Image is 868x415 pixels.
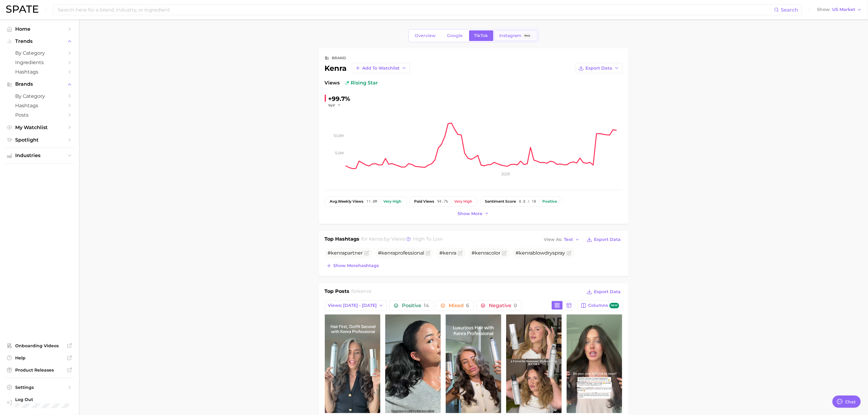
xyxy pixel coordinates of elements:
span: # color [472,250,501,256]
span: US Market [832,8,855,11]
h1: Top Hashtags [325,235,360,244]
a: Home [5,24,74,34]
span: Posts [15,112,64,118]
a: Posts [5,110,74,120]
span: Export Data [594,289,621,294]
a: My Watchlist [5,123,74,132]
button: ShowUS Market [815,6,863,14]
button: sentiment score8.8 / 10Positive [480,196,562,207]
span: Add to Watchlist [362,66,400,71]
button: Flag as miscategorized or irrelevant [502,251,507,256]
span: kenra [358,288,371,294]
div: brand [332,54,346,62]
button: Industries [5,151,74,160]
a: TikTok [469,30,493,41]
button: YoY [328,103,341,108]
span: Brands [15,81,64,87]
span: paid views [414,199,434,204]
span: TikTok [474,33,488,38]
a: Onboarding Videos [5,341,74,350]
a: Hashtags [5,101,74,110]
button: Show morehashtags [325,262,381,270]
span: Export Data [586,66,612,71]
h2: for [351,288,371,297]
span: Settings [15,385,64,390]
span: # blowdryspray [516,250,565,256]
a: Ingredients [5,58,74,67]
span: Onboarding Videos [15,343,64,348]
button: Flag as miscategorized or irrelevant [567,251,571,256]
div: Very high [384,199,402,204]
span: high to low [413,236,443,242]
span: Beta [525,33,530,38]
span: 6 [466,303,469,308]
span: View As [544,238,562,241]
span: kenra [475,250,489,256]
span: 0 [514,303,517,308]
span: Search [781,7,798,13]
span: sentiment score [485,199,516,204]
tspan: 10.0m [334,133,344,138]
h2: for by Views [361,235,443,244]
span: kenra [369,236,383,242]
span: 11.0m [367,199,377,204]
a: Hashtags [5,67,74,77]
span: My Watchlist [15,125,64,130]
tspan: 2025 [501,172,510,176]
span: Show more hashtags [334,263,379,268]
abbr: average [330,199,338,204]
input: Search here for a brand, industry, or ingredient [57,5,774,15]
button: Export Data [585,235,622,244]
span: Overview [415,33,436,38]
a: InstagramBeta [494,30,537,41]
span: Export Data [594,237,621,242]
span: kenra [382,250,395,256]
span: # professional [378,250,424,256]
span: Columns [588,303,619,309]
span: kenra [519,250,533,256]
button: Views: [DATE] - [DATE] [325,300,387,311]
span: by Category [15,50,64,56]
a: Google [442,30,468,41]
span: new [609,303,619,309]
span: Negative [489,303,517,308]
span: Views [325,79,340,87]
span: Industries [15,153,64,158]
div: kenra [325,63,410,73]
a: Product Releases [5,365,74,375]
button: Add to Watchlist [352,63,410,73]
span: Mixed [449,303,469,308]
a: by Category [5,91,74,101]
tspan: 5.0m [335,151,344,155]
span: # [440,250,457,256]
span: # partner [328,250,363,256]
button: Columnsnew [578,300,622,311]
span: rising star [345,79,378,87]
a: Settings [5,383,74,392]
button: Export Data [575,63,623,73]
span: Hashtags [15,103,64,108]
button: Flag as miscategorized or irrelevant [426,251,431,256]
span: 8.8 / 10 [519,199,536,204]
span: Spotlight [15,137,64,143]
span: Trends [15,39,64,44]
div: +99.7% [328,94,351,104]
span: Views: [DATE] - [DATE] [328,303,377,308]
span: Product Releases [15,367,64,373]
span: 94.7% [437,199,448,204]
button: Flag as miscategorized or irrelevant [364,251,369,256]
button: Trends [5,37,74,46]
span: weekly views [330,199,364,204]
button: paid views94.7%Very high [409,196,478,207]
span: YoY [328,103,335,108]
span: Ingredients [15,60,64,65]
div: Positive [543,199,557,204]
h1: Top Posts [325,288,350,297]
button: Export Data [585,288,622,296]
span: Home [15,26,64,32]
span: Log Out [15,397,94,402]
span: Text [564,238,573,241]
a: Log out. Currently logged in with e-mail michelle.ng@mavbeautybrands.com. [5,395,74,410]
span: Show more [458,211,483,216]
span: Positive [402,303,429,308]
